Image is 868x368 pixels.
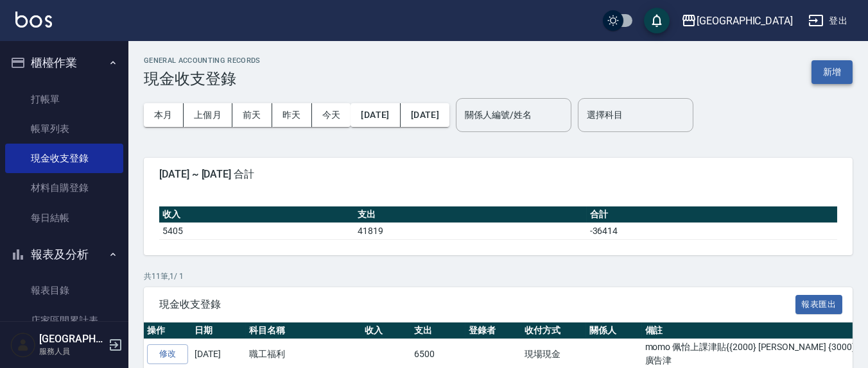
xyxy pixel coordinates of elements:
button: 櫃檯作業 [5,46,123,79]
button: 報表匯出 [795,295,843,315]
button: 上個月 [184,103,232,127]
a: 店家區間累計表 [5,306,123,335]
button: 登出 [803,9,853,33]
th: 支出 [411,322,465,339]
button: 報表及分析 [5,238,123,271]
img: Logo [15,12,52,28]
th: 科目名稱 [246,322,361,339]
button: 昨天 [272,103,312,127]
th: 收入 [159,206,354,223]
span: 現金收支登錄 [159,298,795,311]
a: 修改 [147,344,188,364]
button: 前天 [232,103,272,127]
th: 關係人 [586,322,642,339]
div: [GEOGRAPHIC_DATA] [697,13,793,29]
th: 收入 [361,322,411,339]
a: 現金收支登錄 [5,144,123,173]
button: 新增 [812,60,853,84]
h2: GENERAL ACCOUNTING RECORDS [144,56,261,65]
a: 打帳單 [5,85,123,114]
img: Person [10,332,36,358]
th: 支出 [354,206,587,223]
p: 共 11 筆, 1 / 1 [144,271,853,282]
td: 41819 [354,222,587,239]
th: 登錄者 [465,322,521,339]
a: 新增 [812,65,853,78]
h3: 現金收支登錄 [144,70,261,88]
a: 報表匯出 [795,297,843,310]
a: 材料自購登錄 [5,173,123,203]
button: [DATE] [351,103,400,127]
th: 日期 [191,322,246,339]
a: 帳單列表 [5,114,123,144]
button: 本月 [144,103,184,127]
p: 服務人員 [39,346,105,357]
th: 收付方式 [521,322,586,339]
span: [DATE] ~ [DATE] 合計 [159,168,837,181]
button: save [644,8,670,33]
a: 報表目錄 [5,276,123,305]
button: [DATE] [401,103,449,127]
td: -36414 [587,222,837,239]
button: [GEOGRAPHIC_DATA] [676,8,798,34]
a: 每日結帳 [5,203,123,233]
th: 合計 [587,206,837,223]
th: 操作 [144,322,191,339]
button: 今天 [312,103,351,127]
td: 5405 [159,222,354,239]
h5: [GEOGRAPHIC_DATA] [39,333,105,346]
